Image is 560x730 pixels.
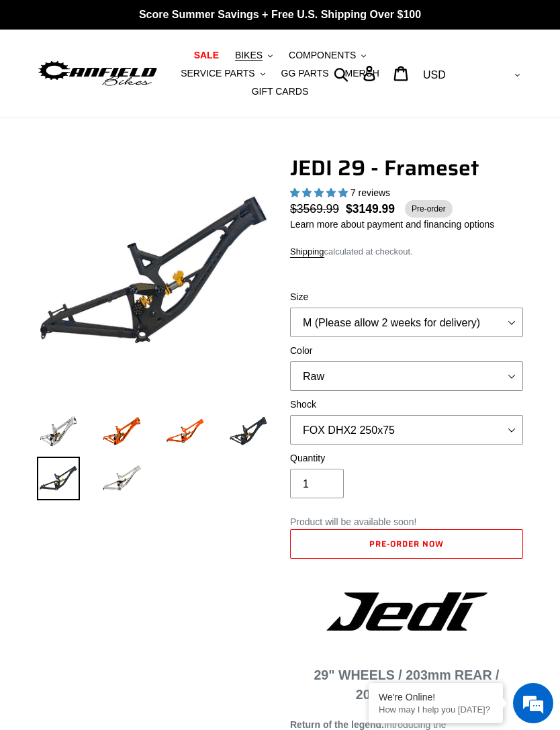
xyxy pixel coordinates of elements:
[346,200,395,218] span: $3149.99
[290,245,523,259] div: calculated at checkout.
[43,67,77,101] img: d_696896380_company_1647369064580_696896380
[37,58,158,89] img: Canfield Bikes
[290,187,351,198] span: 5.00 stars
[181,68,254,79] span: SERVICE PARTS
[228,46,279,64] button: BIKES
[281,68,329,79] span: GG PARTS
[290,290,523,304] label: Size
[100,457,143,500] img: Load image into Gallery viewer, JEDI 29 - Frameset
[290,451,523,465] label: Quantity
[37,410,80,453] img: Load image into Gallery viewer, JEDI 29 - Frameset
[90,75,246,93] div: Chat with us now
[290,529,523,559] button: Add to cart
[7,367,256,414] textarea: Type your message and hit 'Enter'
[351,187,390,198] span: 7 reviews
[290,155,523,181] h1: JEDI 29 - Frameset
[252,86,309,97] span: GIFT CARDS
[15,74,35,94] div: Navigation go back
[100,410,143,453] img: Load image into Gallery viewer, JEDI 29 - Frameset
[289,50,356,61] span: COMPONENTS
[369,537,443,550] span: Pre-order now
[314,668,499,702] span: 29" WHEELS / 203mm REAR / 203mm FRONT
[379,704,493,715] p: How may I help you today?
[290,515,523,529] p: Product will be available soon!
[290,398,523,412] label: Shock
[164,410,207,453] img: Load image into Gallery viewer, JEDI 29 - Frameset
[37,457,80,500] img: Load image into Gallery viewer, JEDI 29 - Frameset
[174,64,271,83] button: SERVICE PARTS
[405,200,453,218] span: Pre-order
[245,83,316,101] a: GIFT CARDS
[290,344,523,358] label: Color
[220,7,252,39] div: Minimize live chat window
[290,719,384,730] b: Return of the legend.
[379,692,493,702] div: We're Online!
[290,246,324,258] a: Shipping
[275,64,336,83] a: GG PARTS
[78,169,185,305] span: We're online!
[194,50,219,61] span: SALE
[282,46,373,64] button: COMPONENTS
[227,410,270,453] img: Load image into Gallery viewer, JEDI 29 - Frameset
[187,46,226,64] a: SALE
[290,219,494,230] a: Learn more about payment and financing options
[235,50,263,61] span: BIKES
[290,200,346,218] span: $3569.99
